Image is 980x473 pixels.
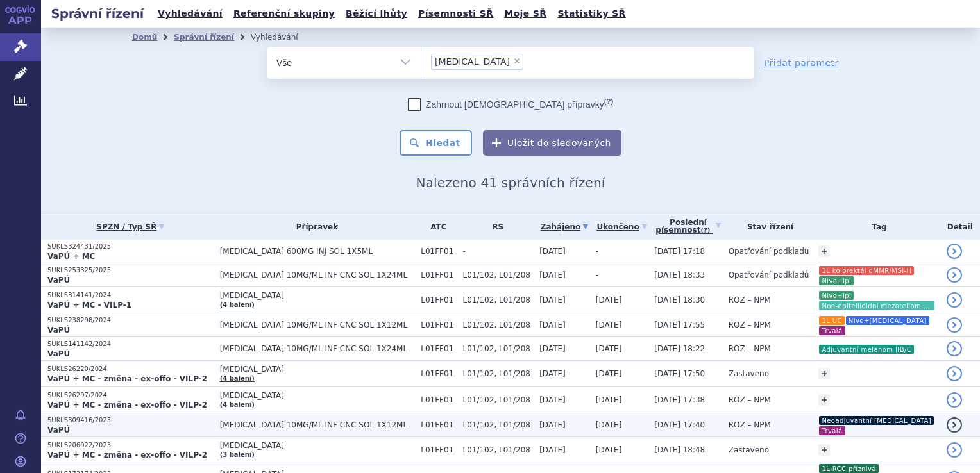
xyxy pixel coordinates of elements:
span: ROZ – NPM [729,295,771,304]
strong: VaPÚ [47,276,70,285]
a: (3 balení) [220,451,255,458]
a: + [818,245,830,257]
a: detail [947,267,962,283]
span: [DATE] [539,420,566,429]
span: L01FF01 [421,270,456,279]
span: - [462,247,533,256]
span: [DATE] [596,445,622,454]
strong: VaPÚ + MC - změna - ex-offo - VILP-2 [47,374,207,383]
span: L01/102, L01/208 [462,344,533,353]
a: Poslednípísemnost(?) [654,213,722,240]
span: × [513,57,521,65]
span: Nalezeno 41 správních řízení [416,175,605,190]
a: detail [947,244,962,259]
i: Nivo+[MEDICAL_DATA] [846,316,929,325]
input: [MEDICAL_DATA] [527,53,534,69]
i: Trvalá [819,426,845,435]
i: 1L kolorektál dMMR/MSI-H [819,266,914,275]
a: Ukončeno [596,218,648,236]
p: SUKLS314141/2024 [47,291,214,300]
span: [MEDICAL_DATA] 10MG/ML INF CNC SOL 1X24ML [220,344,415,353]
a: (4 balení) [220,375,255,382]
span: [DATE] [539,344,566,353]
span: L01FF01 [421,369,456,378]
a: Zahájeno [539,218,589,236]
span: L01FF01 [421,420,456,429]
i: Neoadjuvantní [MEDICAL_DATA] [819,416,934,425]
a: detail [947,341,962,356]
abbr: (?) [604,97,613,106]
span: L01FF01 [421,320,456,329]
span: [MEDICAL_DATA] [220,391,415,400]
button: Hledat [400,130,472,156]
span: [DATE] 17:50 [654,369,705,378]
span: L01FF01 [421,247,456,256]
span: ROZ – NPM [729,320,771,329]
strong: VaPÚ + MC - změna - ex-offo - VILP-2 [47,451,207,460]
span: [DATE] 18:22 [654,344,705,353]
a: detail [947,392,962,408]
p: SUKLS26297/2024 [47,391,214,400]
span: ROZ – NPM [729,420,771,429]
span: L01/102, L01/208 [462,295,533,304]
a: detail [947,366,962,381]
span: Opatřování podkladů [729,247,809,256]
span: L01FF01 [421,445,456,454]
a: (4 balení) [220,301,255,308]
strong: VaPÚ [47,326,70,335]
span: [MEDICAL_DATA] [435,57,510,66]
h2: Správní řízení [41,4,154,22]
strong: VaPÚ + MC - změna - ex-offo - VILP-2 [47,401,207,410]
i: Trvalá [819,326,845,335]
p: SUKLS26220/2024 [47,365,214,374]
a: SPZN / Typ SŘ [47,218,214,236]
span: [DATE] [596,320,622,329]
span: [MEDICAL_DATA] [220,291,415,300]
span: L01/102, L01/208 [462,320,533,329]
abbr: (?) [700,227,710,235]
p: SUKLS309416/2023 [47,416,214,425]
span: [DATE] 17:38 [654,395,705,404]
a: Statistiky SŘ [553,5,629,22]
a: (4 balení) [220,401,255,408]
span: [MEDICAL_DATA] 600MG INJ SOL 1X5ML [220,247,415,256]
span: [MEDICAL_DATA] 10MG/ML INF CNC SOL 1X12ML [220,320,415,329]
a: Písemnosti SŘ [414,5,497,22]
a: Referenční skupiny [230,5,339,22]
span: Zastaveno [729,445,769,454]
p: SUKLS253325/2025 [47,266,214,275]
span: Opatřování podkladů [729,270,809,279]
span: [DATE] [596,295,622,304]
span: [DATE] [539,270,566,279]
a: + [818,444,830,456]
a: Domů [132,33,157,42]
span: Zastaveno [729,369,769,378]
span: [DATE] [596,369,622,378]
i: Adjuvantní melanom IIB/C [819,345,914,354]
span: - [596,270,598,279]
th: Detail [940,213,980,240]
i: Nivo+ipi [819,291,854,300]
a: + [818,368,830,379]
span: [DATE] [539,445,566,454]
span: [DATE] 18:48 [654,445,705,454]
label: Zahrnout [DEMOGRAPHIC_DATA] přípravky [408,98,613,111]
strong: VaPÚ + MC [47,252,95,261]
span: [DATE] [539,369,566,378]
p: SUKLS141142/2024 [47,340,214,349]
span: - [596,247,598,256]
span: L01/102, L01/208 [462,420,533,429]
a: detail [947,417,962,433]
i: 1L RCC příznivá [819,464,878,473]
strong: VaPÚ + MC - VILP-1 [47,301,131,310]
span: [DATE] [596,395,622,404]
span: L01FF01 [421,395,456,404]
button: Uložit do sledovaných [483,130,621,156]
a: detail [947,317,962,333]
th: ATC [414,213,456,240]
a: Správní řízení [174,33,234,42]
span: [MEDICAL_DATA] [220,365,415,374]
span: [MEDICAL_DATA] [220,441,415,450]
i: 1L UC [819,316,844,325]
a: + [818,394,830,406]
